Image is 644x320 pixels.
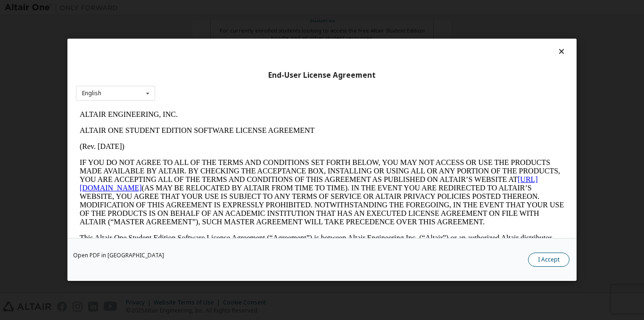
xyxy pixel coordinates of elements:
[4,69,462,85] a: [URL][DOMAIN_NAME]
[4,52,488,120] p: IF YOU DO NOT AGREE TO ALL OF THE TERMS AND CONDITIONS SET FORTH BELOW, YOU MAY NOT ACCESS OR USE...
[528,253,570,267] button: I Accept
[4,127,488,161] p: This Altair One Student Edition Software License Agreement (“Agreement”) is between Altair Engine...
[4,4,488,12] p: ALTAIR ENGINEERING, INC.
[4,20,488,28] p: ALTAIR ONE STUDENT EDITION SOFTWARE LICENSE AGREEMENT
[4,36,488,44] p: (Rev. [DATE])
[73,253,164,259] a: Open PDF in [GEOGRAPHIC_DATA]
[76,71,568,80] div: End-User License Agreement
[82,90,101,96] div: English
